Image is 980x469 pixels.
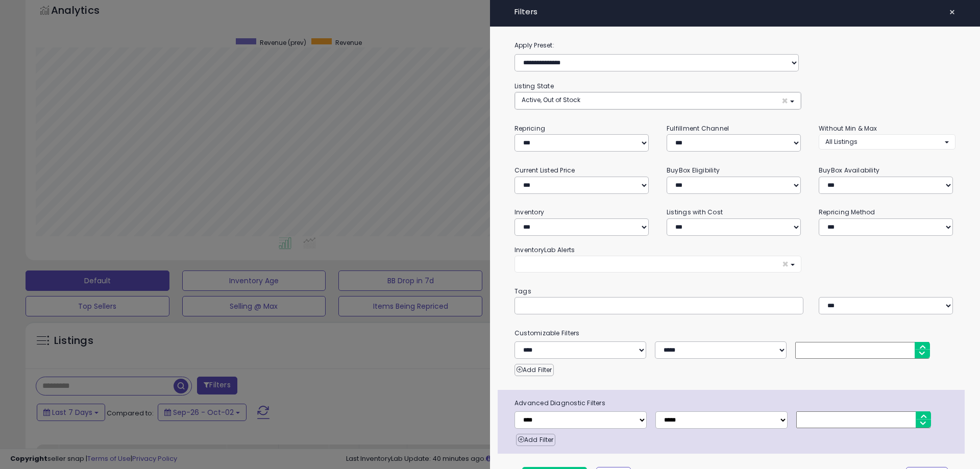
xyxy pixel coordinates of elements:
small: Listings with Cost [667,208,723,216]
button: Add Filter [516,434,555,446]
button: Active, Out of Stock × [515,92,801,109]
small: Fulfillment Channel [667,124,729,133]
small: Current Listed Price [514,166,575,175]
small: Without Min & Max [819,124,877,133]
button: Add Filter [514,364,554,376]
small: Tags [507,286,963,297]
button: All Listings [819,134,955,149]
small: Listing State [514,82,554,90]
small: BuyBox Availability [819,166,879,175]
button: × [945,5,960,19]
span: × [781,95,788,106]
label: Apply Preset: [507,40,963,51]
span: Active, Out of Stock [522,95,580,104]
span: × [949,5,955,19]
small: Repricing [514,124,545,133]
small: BuyBox Eligibility [667,166,720,175]
small: Customizable Filters [507,328,963,339]
span: × [782,259,789,269]
small: Repricing Method [819,208,875,216]
small: InventoryLab Alerts [514,245,575,254]
span: All Listings [825,137,857,146]
h4: Filters [514,8,955,16]
button: × [514,256,801,273]
span: Advanced Diagnostic Filters [507,398,965,409]
small: Inventory [514,208,544,216]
